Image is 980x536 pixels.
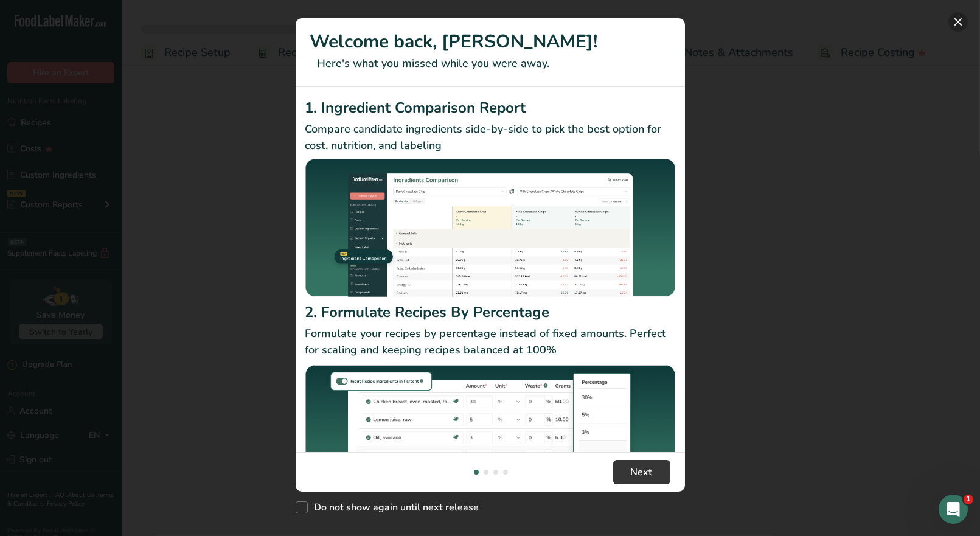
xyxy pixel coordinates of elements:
button: Next [613,460,670,484]
span: 1 [964,495,973,504]
span: Do not show again until next release [308,501,479,513]
h2: 2. Formulate Recipes By Percentage [305,301,675,323]
img: Ingredient Comparison Report [305,159,675,297]
h1: Welcome back, [PERSON_NAME]! [310,28,670,55]
iframe: Intercom live chat [939,495,968,524]
h2: 1. Ingredient Comparison Report [305,97,675,119]
p: Formulate your recipes by percentage instead of fixed amounts. Perfect for scaling and keeping re... [305,325,675,358]
span: Next [631,465,653,479]
p: Here's what you missed while you were away. [310,55,670,72]
p: Compare candidate ingredients side-by-side to pick the best option for cost, nutrition, and labeling [305,121,675,154]
img: Formulate Recipes By Percentage [305,363,675,510]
